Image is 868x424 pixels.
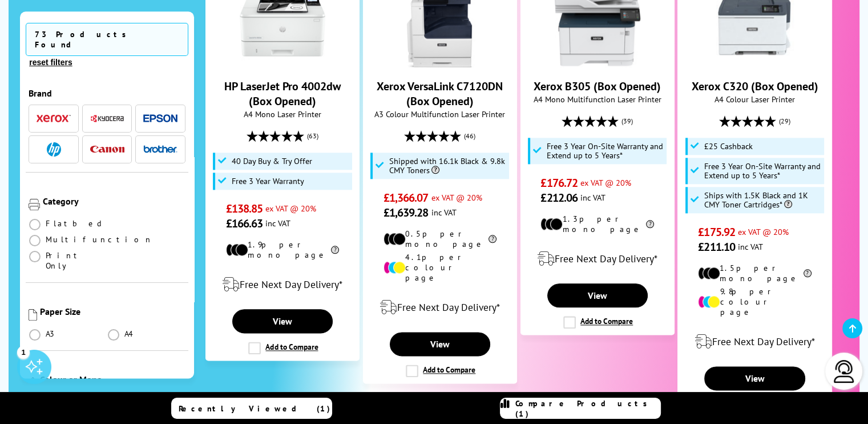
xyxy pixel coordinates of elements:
[704,162,821,180] span: Free 3 Year On-Site Warranty and Extend up to 5 Years*
[179,403,330,414] span: Recently Viewed (1)
[515,398,660,419] span: Compare Products (1)
[29,309,37,321] img: Paper Size
[698,239,735,254] span: £211.10
[232,309,333,333] a: View
[171,398,332,419] a: Recently Viewed (1)
[383,190,429,205] span: £1,366.07
[46,329,56,339] span: A3
[621,110,633,132] span: (39)
[684,326,825,358] div: modal_delivery
[224,79,341,109] a: HP LaserJet Pro 4002dw (Box Opened)
[369,109,511,119] span: A3 Colour Multifunction Laser Printer
[46,250,107,271] span: Print Only
[240,58,325,70] a: HP LaserJet Pro 4002dw (Box Opened)
[26,57,75,67] button: reset filters
[704,142,753,151] span: £25 Cashback
[540,175,578,190] span: £176.72
[779,110,790,132] span: (29)
[377,79,503,109] a: Xerox VersaLink C7120DN (Box Opened)
[704,366,805,390] a: View
[46,234,153,245] span: Multifunction
[698,263,812,283] li: 1.5p per mono page
[90,146,124,153] img: Canon
[90,114,124,123] img: Kyocera
[248,342,318,354] label: Add to Compare
[37,115,71,123] img: Xerox
[738,241,763,252] span: inc VAT
[712,58,797,70] a: Xerox C320 (Box Opened)
[563,316,633,329] label: Add to Compare
[383,205,429,220] span: £1,639.28
[383,229,497,249] li: 0.5p per mono page
[226,239,340,260] li: 1.9p per mono page
[684,94,825,105] span: A4 Colour Laser Printer
[87,111,128,126] button: Kyocera
[212,109,353,119] span: A4 Mono Laser Printer
[527,94,668,105] span: A4 Mono Multifunction Laser Printer
[226,216,263,231] span: £166.63
[383,252,497,283] li: 4.1p per colour page
[40,374,185,385] div: Colour or Mono
[833,360,855,383] img: user-headset-light.svg
[33,142,74,157] button: HP
[143,145,177,153] img: Brother
[691,79,818,94] a: Xerox C320 (Box Opened)
[140,142,181,157] button: Brother
[704,191,821,209] span: Ships with 1.5K Black and 1K CMY Toner Cartridges*
[547,283,648,307] a: View
[26,23,188,56] span: 73 Products Found
[226,201,263,216] span: £138.85
[306,125,318,147] span: (63)
[140,111,181,126] button: Epson
[555,58,640,70] a: Xerox B305 (Box Opened)
[46,218,106,229] span: Flatbed
[124,329,135,339] span: A4
[232,177,304,186] span: Free 3 Year Warranty
[397,58,483,70] a: Xerox VersaLink C7120DN (Box Opened)
[389,157,506,175] span: Shipped with 16.1k Black & 9.8k CMY Toners
[547,142,664,160] span: Free 3 Year On-Site Warranty and Extend up to 5 Years*
[143,114,177,123] img: Epson
[43,195,185,207] div: Category
[33,111,74,126] button: Xerox
[265,218,290,229] span: inc VAT
[265,203,316,214] span: ex VAT @ 20%
[212,269,353,301] div: modal_delivery
[738,226,789,237] span: ex VAT @ 20%
[431,207,456,218] span: inc VAT
[47,142,61,157] img: HP
[232,157,312,166] span: 40 Day Buy & Try Offer
[29,199,40,210] img: Category
[390,332,490,356] a: View
[431,192,482,203] span: ex VAT @ 20%
[17,346,30,358] div: 1
[369,291,511,323] div: modal_delivery
[29,87,185,99] div: Brand
[580,192,605,203] span: inc VAT
[698,286,812,317] li: 9.8p per colour page
[534,79,661,94] a: Xerox B305 (Box Opened)
[580,177,631,188] span: ex VAT @ 20%
[406,365,475,377] label: Add to Compare
[464,125,475,147] span: (46)
[698,225,735,239] span: £175.92
[40,306,185,317] div: Paper Size
[527,243,668,275] div: modal_delivery
[540,214,654,234] li: 1.3p per mono page
[87,142,128,157] button: Canon
[540,190,578,205] span: £212.06
[500,398,661,419] a: Compare Products (1)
